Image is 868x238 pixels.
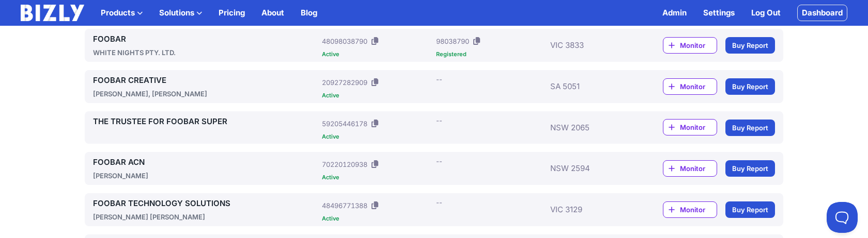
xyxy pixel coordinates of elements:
[663,201,717,218] a: Monitor
[93,197,318,210] a: FOOBAR TECHNOLOGY SOLUTIONS
[725,160,775,177] a: Buy Report
[680,40,717,50] span: Monitor
[550,156,632,181] div: NSW 2594
[219,7,245,19] a: Pricing
[663,160,717,177] a: Monitor
[93,115,318,128] a: THE TRUSTEE FOR FOOBAR SUPER
[322,36,367,46] div: 48098038790
[301,7,317,19] a: Blog
[93,74,318,87] a: FOOBAR CREATIVE
[322,77,367,88] div: 20927282909
[93,89,318,99] div: [PERSON_NAME], [PERSON_NAME]
[93,156,318,168] a: FOOBAR ACN
[101,7,143,19] button: Products
[436,74,442,84] div: --
[550,115,632,140] div: NSW 2065
[725,120,775,136] a: Buy Report
[725,37,775,54] a: Buy Report
[322,175,432,180] div: Active
[827,202,858,233] iframe: Toggle Customer Support
[322,134,432,140] div: Active
[663,37,717,54] a: Monitor
[322,52,432,57] div: Active
[680,81,717,92] span: Monitor
[93,171,318,181] div: [PERSON_NAME]
[322,159,367,169] div: 70220120938
[751,7,781,19] a: Log Out
[93,212,318,222] div: [PERSON_NAME] [PERSON_NAME]
[663,78,717,95] a: Monitor
[680,122,717,132] span: Monitor
[436,115,442,126] div: --
[703,7,735,19] a: Settings
[322,216,432,222] div: Active
[680,205,717,215] span: Monitor
[550,33,632,58] div: VIC 3833
[322,200,367,211] div: 48496771388
[663,119,717,135] a: Monitor
[436,52,546,57] div: Registered
[436,36,469,46] div: 98038790
[550,197,632,222] div: VIC 3129
[725,201,775,218] a: Buy Report
[93,47,318,58] div: WHITE NIGHTS PTY. LTD.
[261,7,284,19] a: About
[550,74,632,99] div: SA 5051
[436,156,442,166] div: --
[322,118,367,129] div: 59205446178
[436,197,442,208] div: --
[662,7,687,19] a: Admin
[93,33,318,45] a: FOOBAR
[322,93,432,98] div: Active
[725,78,775,95] a: Buy Report
[159,7,202,19] button: Solutions
[680,163,717,174] span: Monitor
[797,5,847,21] a: Dashboard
